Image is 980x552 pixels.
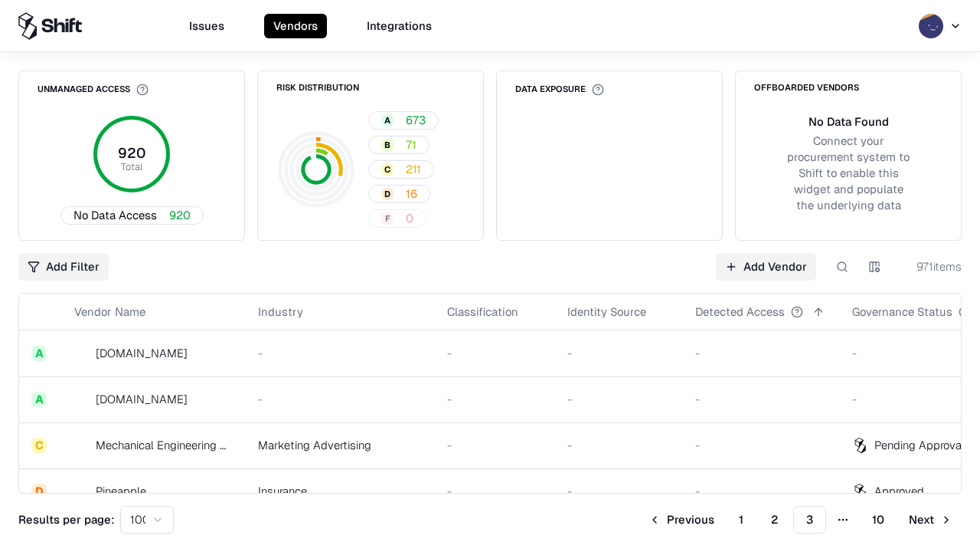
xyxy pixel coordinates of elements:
button: Vendors [264,14,327,38]
img: Mechanical Engineering World [74,438,90,453]
div: Identity Source [567,304,646,320]
div: [DOMAIN_NAME] [96,345,188,361]
div: 971 items [900,258,962,274]
div: D [31,484,47,499]
span: 71 [406,136,416,153]
div: C [381,163,394,176]
p: Results per page: [18,511,114,527]
div: No Data Found [808,113,889,130]
button: Issues [180,14,234,38]
button: 3 [793,506,826,534]
div: Detected Access [695,304,785,320]
div: Industry [258,304,303,320]
button: 10 [860,506,897,534]
div: Marketing Advertising [258,437,423,453]
span: 920 [169,207,191,223]
button: B71 [368,136,430,154]
div: A [381,114,394,127]
div: Risk Distribution [276,84,359,92]
div: - [258,345,423,361]
nav: pagination [639,506,962,534]
div: A [31,346,47,361]
div: - [447,345,543,361]
div: B [381,139,394,151]
div: Data Exposure [515,84,604,96]
button: D16 [368,185,430,203]
div: - [695,345,828,361]
div: Unmanaged Access [38,84,149,96]
div: Offboarded Vendors [754,84,859,92]
tspan: 920 [118,144,145,162]
div: Pending Approval [874,437,965,453]
div: A [31,392,47,407]
button: Next [900,506,962,534]
div: Governance Status [852,304,952,320]
button: C211 [368,160,434,179]
div: Mechanical Engineering World [96,437,234,453]
div: - [695,437,828,453]
button: Previous [639,506,724,534]
span: 211 [406,161,421,177]
div: Vendor Name [74,304,145,320]
button: No Data Access920 [60,206,204,225]
button: Add Filter [18,253,109,281]
button: 1 [727,506,756,534]
span: No Data Access [73,207,157,223]
div: - [567,345,671,361]
div: C [31,438,47,453]
div: Connect your procurement system to Shift to enable this widget and populate the underlying data [785,133,912,214]
button: Integrations [358,14,441,38]
div: Classification [447,304,518,320]
tspan: Total [121,160,142,173]
div: - [695,483,828,499]
div: Pineapple [96,483,146,499]
img: Pineapple [74,484,90,499]
button: 2 [759,506,790,534]
div: Insurance [258,483,423,499]
div: - [695,391,828,407]
div: - [567,437,671,453]
img: automat-it.com [74,346,90,361]
span: 673 [406,112,426,128]
span: 16 [406,186,417,202]
div: - [567,391,671,407]
button: A673 [368,111,439,130]
div: D [381,188,394,200]
div: - [258,391,423,407]
div: - [567,483,671,499]
div: - [447,391,543,407]
div: - [447,437,543,453]
div: - [447,483,543,499]
img: madisonlogic.com [74,392,90,407]
a: Add Vendor [716,253,816,281]
div: Approved [874,483,924,499]
div: [DOMAIN_NAME] [96,391,188,407]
